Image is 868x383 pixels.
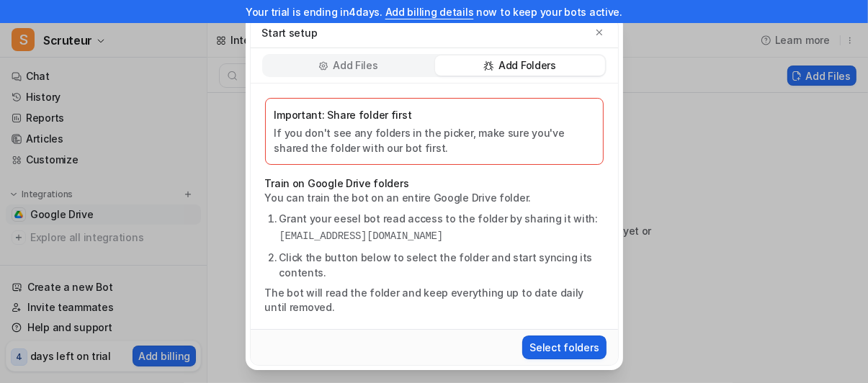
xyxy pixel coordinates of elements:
p: Important: Share folder first [274,107,594,122]
li: Grant your eesel bot read access to the folder by sharing it with: [279,211,604,244]
p: Add Files [333,58,377,73]
li: Click the button below to select the folder and start syncing its contents. [279,250,604,280]
p: If you don't see any folders in the picker, make sure you've shared the folder with our bot first. [274,125,594,156]
button: Select folders [522,335,606,359]
p: Start setup [262,25,318,40]
pre: [EMAIL_ADDRESS][DOMAIN_NAME] [279,229,604,244]
p: The bot will read the folder and keep everything up to date daily until removed. [265,286,604,315]
p: Train on Google Drive folders [265,176,604,191]
p: You can train the bot on an entire Google Drive folder. [265,191,604,205]
p: Add Folders [498,58,556,73]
